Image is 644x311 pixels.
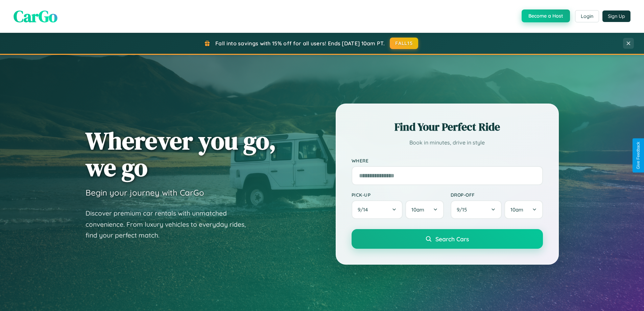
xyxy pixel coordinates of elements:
[390,38,418,49] button: FALL15
[575,10,599,22] button: Login
[522,9,570,22] button: Become a Host
[86,208,255,241] p: Discover premium car rentals with unmatched convenience. From luxury vehicles to everyday rides, ...
[405,200,444,219] button: 10am
[86,187,204,198] h3: Begin your journey with CarGo
[14,5,57,27] span: CarGo
[352,229,543,249] button: Search Cars
[352,158,543,163] label: Where
[457,206,470,213] span: 9 / 15
[352,119,543,134] h2: Find Your Perfect Ride
[215,40,385,47] span: Fall into savings with 15% off for all users! Ends [DATE] 10am PT.
[510,206,523,213] span: 10am
[636,142,641,169] div: Give Feedback
[451,192,543,198] label: Drop-off
[451,200,502,219] button: 9/15
[352,192,444,198] label: Pick-up
[435,235,469,243] span: Search Cars
[352,138,543,148] p: Book in minutes, drive in style
[358,206,371,213] span: 9 / 14
[504,200,543,219] button: 10am
[352,200,403,219] button: 9/14
[602,10,630,22] button: Sign Up
[86,127,276,181] h1: Wherever you go, we go
[411,206,424,213] span: 10am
